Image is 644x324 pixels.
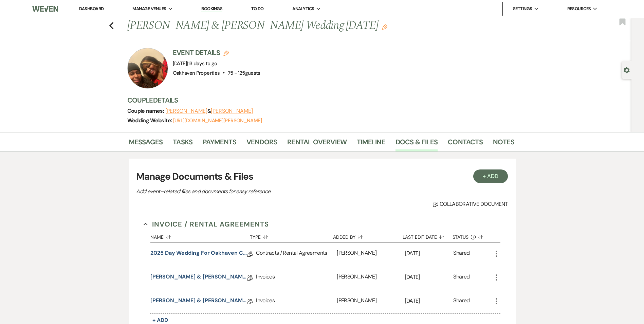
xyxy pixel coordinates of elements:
div: Invoices [256,290,337,313]
button: Type [250,229,333,242]
button: Last Edit Date [403,229,453,242]
span: 13 days to go [188,60,217,67]
span: Manage Venues [132,5,166,12]
a: [URL][DOMAIN_NAME][PERSON_NAME] [173,117,262,124]
h1: [PERSON_NAME] & [PERSON_NAME] Wedding [DATE] [127,18,431,34]
span: Settings [513,5,532,12]
span: Status [453,235,469,239]
span: Couple names: [127,107,165,114]
button: Added By [333,229,403,242]
span: Resources [567,5,591,12]
a: Rental Overview [287,137,347,151]
a: [PERSON_NAME] & [PERSON_NAME] Day Wedding [DATE] [150,273,247,283]
span: Wedding Website: [127,117,173,124]
span: [DATE] [173,60,217,67]
p: [DATE] [405,249,454,258]
span: + Add [152,317,168,324]
button: + Add [473,169,508,183]
a: Payments [203,137,236,151]
span: | [187,60,217,67]
div: [PERSON_NAME] [337,242,405,266]
div: Invoices [256,266,337,290]
a: Tasks [173,137,192,151]
div: Shared [453,296,470,307]
button: Open lead details [624,67,630,73]
h3: Event Details [173,48,260,57]
a: Dashboard [79,6,104,12]
button: Name [150,229,250,242]
a: Messages [129,137,163,151]
span: Collaborative document [433,200,508,208]
h3: Couple Details [127,95,508,105]
div: Shared [453,249,470,259]
button: [PERSON_NAME] [165,108,207,114]
a: [PERSON_NAME] & [PERSON_NAME] Wedding [150,296,247,307]
div: [PERSON_NAME] [337,290,405,313]
span: & [165,108,253,114]
span: 75 - 125 guests [228,70,260,76]
span: Analytics [292,5,314,12]
a: Notes [493,137,514,151]
a: Bookings [201,6,222,12]
p: [DATE] [405,296,454,305]
button: Status [453,229,492,242]
div: [PERSON_NAME] [337,266,405,290]
a: Contacts [448,137,483,151]
span: Oakhaven Properties [173,70,220,76]
a: Docs & Files [395,137,438,151]
h3: Manage Documents & Files [136,169,508,184]
img: Weven Logo [32,2,58,16]
p: Add event–related files and documents for easy reference. [136,187,374,196]
button: Edit [382,24,387,30]
a: Timeline [357,137,385,151]
a: To Do [251,6,264,12]
button: Invoice / Rental Agreements [144,219,269,229]
div: Shared [453,273,470,283]
div: Contracts / Rental Agreements [256,242,337,266]
button: [PERSON_NAME] [211,108,253,114]
a: 2025 Day Wedding for Oakhaven Contract [150,249,247,259]
a: Vendors [246,137,277,151]
p: [DATE] [405,273,454,282]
